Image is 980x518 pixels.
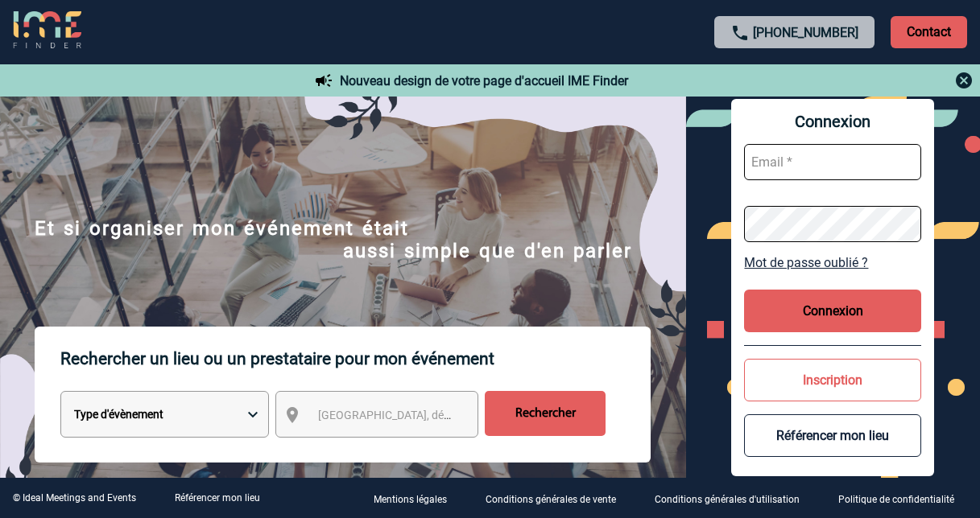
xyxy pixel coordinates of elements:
p: Politique de confidentialité [838,494,954,505]
span: [GEOGRAPHIC_DATA], département, région... [318,409,542,421]
button: Connexion [744,290,921,332]
a: Référencer mon lieu [175,492,260,504]
p: Mentions légales [374,494,447,505]
button: Référencer mon lieu [744,414,921,457]
p: Conditions générales d'utilisation [655,494,800,505]
p: Contact [891,16,967,48]
input: Rechercher [485,391,606,436]
a: Politique de confidentialité [825,491,980,506]
img: call-24-px.png [730,23,750,43]
button: Inscription [744,359,921,401]
a: Conditions générales d'utilisation [642,491,825,506]
a: Mot de passe oublié ? [744,255,921,270]
span: Connexion [744,112,921,131]
input: Email * [744,144,921,180]
a: [PHONE_NUMBER] [753,25,858,40]
a: Conditions générales de vente [473,491,642,506]
a: Mentions légales [361,491,473,506]
p: Conditions générales de vente [486,494,616,505]
div: © Ideal Meetings and Events [13,492,136,504]
p: Rechercher un lieu ou un prestataire pour mon événement [60,327,651,391]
